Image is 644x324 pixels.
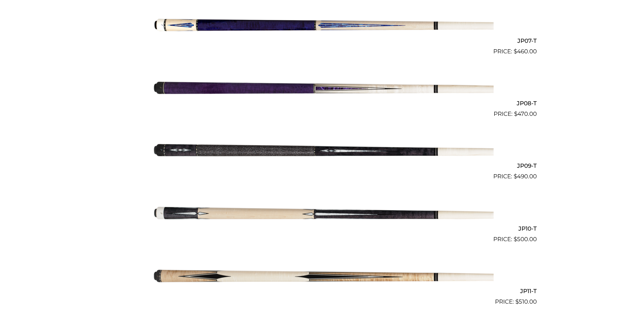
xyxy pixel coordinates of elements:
[514,110,517,117] span: $
[514,110,537,117] bdi: 470.00
[514,48,517,55] span: $
[515,298,537,305] bdi: 510.00
[151,184,494,241] img: JP10-T
[514,173,517,180] span: $
[514,236,537,242] bdi: 500.00
[151,247,494,304] img: JP11-T
[108,285,537,298] h2: JP11-T
[514,173,537,180] bdi: 490.00
[108,59,537,119] a: JP08-T $470.00
[108,121,537,181] a: JP09-T $490.00
[151,121,494,178] img: JP09-T
[515,298,519,305] span: $
[151,59,494,116] img: JP08-T
[108,222,537,235] h2: JP10-T
[108,34,537,47] h2: JP07-T
[108,160,537,172] h2: JP09-T
[108,97,537,110] h2: JP08-T
[108,247,537,306] a: JP11-T $510.00
[514,236,517,242] span: $
[108,184,537,244] a: JP10-T $500.00
[514,48,537,55] bdi: 460.00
